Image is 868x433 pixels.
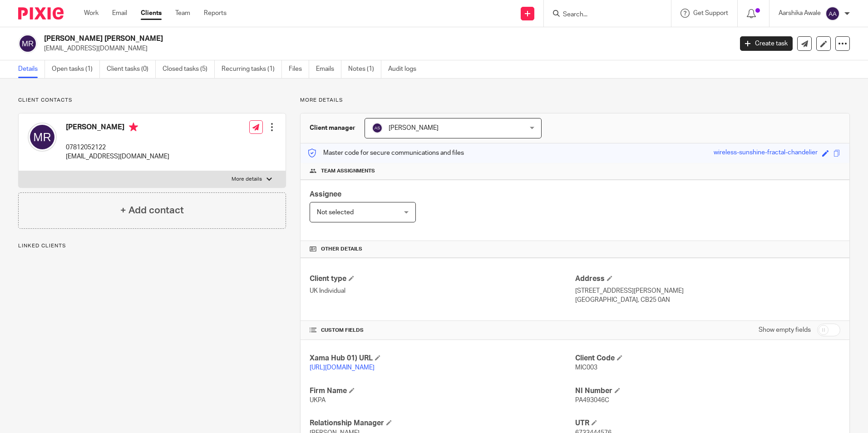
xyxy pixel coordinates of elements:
[289,60,309,78] a: Files
[348,60,381,78] a: Notes (1)
[575,286,840,295] p: [STREET_ADDRESS][PERSON_NAME]
[141,9,162,18] a: Clients
[759,325,811,335] label: Show empty fields
[163,60,215,78] a: Closed tasks (5)
[575,386,840,396] h4: NI Number
[18,97,286,104] p: Client contacts
[310,354,575,363] h4: Xama Hub 01) URL
[300,97,850,104] p: More details
[310,123,355,133] h3: Client manager
[740,36,793,51] a: Create task
[18,60,45,78] a: Details
[310,327,575,334] h4: CUSTOM FIELDS
[316,60,341,78] a: Emails
[575,295,840,305] p: [GEOGRAPHIC_DATA], CB25 0AN
[66,123,169,134] h4: [PERSON_NAME]
[232,176,262,183] p: More details
[28,123,57,152] img: svg%3E
[84,9,99,18] a: Work
[310,286,575,295] p: UK Individual
[18,242,286,250] p: Linked clients
[18,34,37,53] img: svg%3E
[372,123,383,133] img: svg%3E
[388,60,423,78] a: Audit logs
[779,9,821,18] p: Aarshika Awale
[310,397,325,403] span: UKPA
[714,148,818,158] div: wireless-sunshine-fractal-chandelier
[321,167,375,175] span: Team assignments
[575,397,609,403] span: PA493046C
[175,9,190,18] a: Team
[562,11,644,19] input: Search
[44,44,726,53] p: [EMAIL_ADDRESS][DOMAIN_NAME]
[321,246,362,253] span: Other details
[575,418,840,428] h4: UTR
[310,364,375,371] a: [URL][DOMAIN_NAME]
[575,274,840,284] h4: Address
[389,125,439,131] span: [PERSON_NAME]
[18,7,64,20] img: Pixie
[120,203,184,217] h4: + Add contact
[310,274,575,284] h4: Client type
[317,209,354,216] span: Not selected
[310,386,575,396] h4: Firm Name
[112,9,127,18] a: Email
[204,9,227,18] a: Reports
[575,364,597,371] span: MIC003
[310,191,341,198] span: Assignee
[44,34,590,44] h2: [PERSON_NAME] [PERSON_NAME]
[107,60,156,78] a: Client tasks (0)
[307,148,464,157] p: Master code for secure communications and files
[66,143,169,152] p: 07812052122
[66,152,169,161] p: [EMAIL_ADDRESS][DOMAIN_NAME]
[825,6,840,21] img: svg%3E
[693,10,728,16] span: Get Support
[575,354,840,363] h4: Client Code
[129,123,138,132] i: Primary
[52,60,100,78] a: Open tasks (1)
[222,60,282,78] a: Recurring tasks (1)
[310,418,575,428] h4: Relationship Manager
